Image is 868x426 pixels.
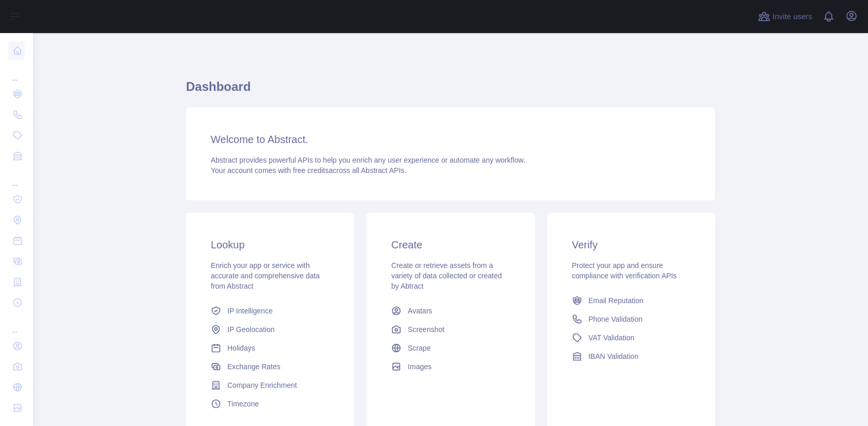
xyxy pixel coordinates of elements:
span: Holidays [227,343,255,353]
h3: Welcome to Abstract. [211,132,690,147]
span: Enrich your app or service with accurate and comprehensive data from Abstract [211,261,320,290]
span: Screenshot [408,324,444,335]
a: Exchange Rates [207,357,333,376]
button: Invite users [756,8,814,25]
a: Holidays [207,339,333,357]
span: free credits [293,166,329,175]
a: Scrape [387,339,514,357]
a: IP Intelligence [207,302,333,320]
span: IBAN Validation [588,351,639,361]
span: Scrape [408,343,430,353]
span: Email Reputation [588,295,644,306]
span: Avatars [408,306,432,316]
span: Create or retrieve assets from a variety of data collected or created by Abtract [391,261,502,290]
span: Company Enrichment [227,380,297,390]
a: Timezone [207,395,333,413]
span: Timezone [227,399,259,409]
h3: Verify [572,238,690,252]
span: IP Intelligence [227,306,273,316]
div: ... [8,62,25,83]
h1: Dashboard [186,78,715,103]
a: Email Reputation [568,291,694,310]
a: Company Enrichment [207,376,333,395]
a: IBAN Validation [568,347,694,366]
span: VAT Validation [588,333,634,343]
span: Exchange Rates [227,361,281,372]
a: IP Geolocation [207,320,333,339]
span: Images [408,361,431,372]
div: ... [8,167,25,188]
span: Abstract provides powerful APIs to help you enrich any user experience or automate any workflow. [211,156,525,164]
span: Phone Validation [588,314,643,324]
div: ... [8,314,25,335]
span: IP Geolocation [227,324,275,335]
a: Avatars [387,302,514,320]
a: Screenshot [387,320,514,339]
h3: Create [391,238,509,252]
a: VAT Validation [568,328,694,347]
a: Phone Validation [568,310,694,328]
span: Protect your app and ensure compliance with verification APIs [572,261,677,280]
span: Invite users [772,11,812,23]
span: Your account comes with across all Abstract APIs. [211,166,406,175]
h3: Lookup [211,238,329,252]
a: Images [387,357,514,376]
